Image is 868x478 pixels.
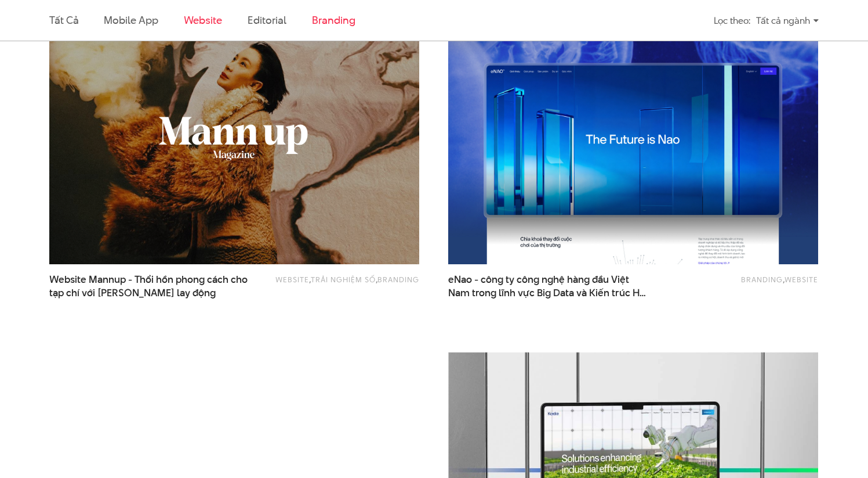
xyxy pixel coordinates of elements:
[448,273,652,300] a: eNao - công ty công nghệ hàng đầu ViệtNam trong lĩnh vực Big Data và Kiến trúc Hệ thống
[104,13,158,27] a: Mobile app
[448,273,652,300] span: eNao - công ty công nghệ hàng đầu Việt
[49,13,78,27] a: Tất cả
[248,13,286,27] a: Editorial
[312,13,355,27] a: Branding
[49,273,253,300] span: Website Mannup - Thổi hồn phong cách cho
[271,273,419,294] div: , ,
[714,10,750,31] div: Lọc theo:
[49,16,419,264] img: website Mann up
[756,10,819,31] div: Tất cả ngành
[311,274,376,285] a: Trải nghiệm số
[184,13,222,27] a: Website
[377,274,419,285] a: Branding
[785,274,818,285] a: Website
[448,16,818,264] img: eNao
[670,273,818,294] div: ,
[275,274,309,285] a: Website
[49,286,216,300] span: tạp chí với [PERSON_NAME] lay động
[741,274,783,285] a: Branding
[49,273,253,300] a: Website Mannup - Thổi hồn phong cách chotạp chí với [PERSON_NAME] lay động
[448,286,652,300] span: Nam trong lĩnh vực Big Data và Kiến trúc Hệ thống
